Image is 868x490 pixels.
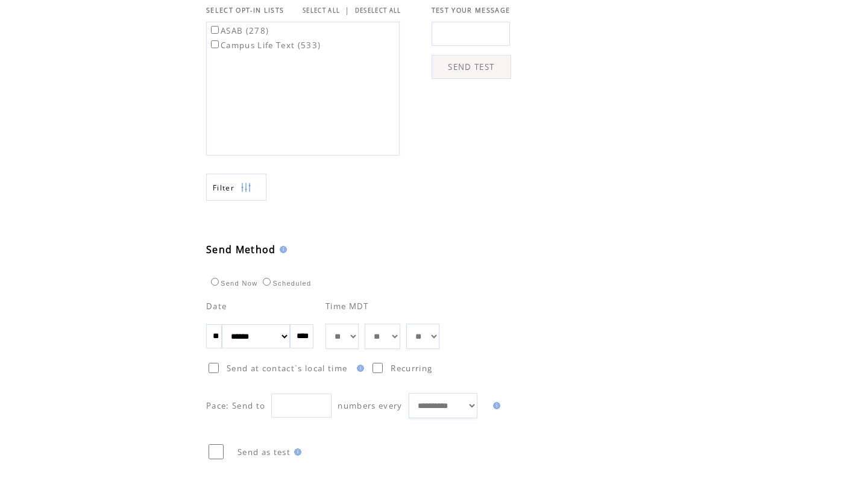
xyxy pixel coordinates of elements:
img: filters.png [241,174,251,201]
span: Pace: Send to [206,400,265,411]
span: Send Method [206,243,276,256]
input: Scheduled [263,278,271,286]
span: Date [206,301,227,312]
span: Time MDT [325,301,369,312]
img: help.gif [291,448,301,456]
input: Send Now [211,278,219,286]
span: Send at contact`s local time [227,363,347,374]
a: SEND TEST [432,55,511,79]
a: SELECT ALL [303,7,340,14]
span: Recurring [391,363,432,374]
span: TEST YOUR MESSAGE [432,6,511,14]
a: Filter [206,174,266,201]
a: DESELECT ALL [355,7,401,14]
label: Campus Life Text (533) [209,40,321,51]
img: help.gif [353,365,364,372]
input: ASAB (278) [211,26,219,34]
label: Send Now [208,280,257,287]
span: Send as test [237,447,291,457]
span: | [345,5,350,16]
span: numbers every [338,400,402,411]
label: Scheduled [260,280,311,287]
input: Campus Life Text (533) [211,40,219,48]
label: ASAB (278) [209,25,269,36]
span: SELECT OPT-IN LISTS [206,6,284,14]
span: Show filters [213,183,234,193]
img: help.gif [276,246,287,253]
img: help.gif [489,402,500,409]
